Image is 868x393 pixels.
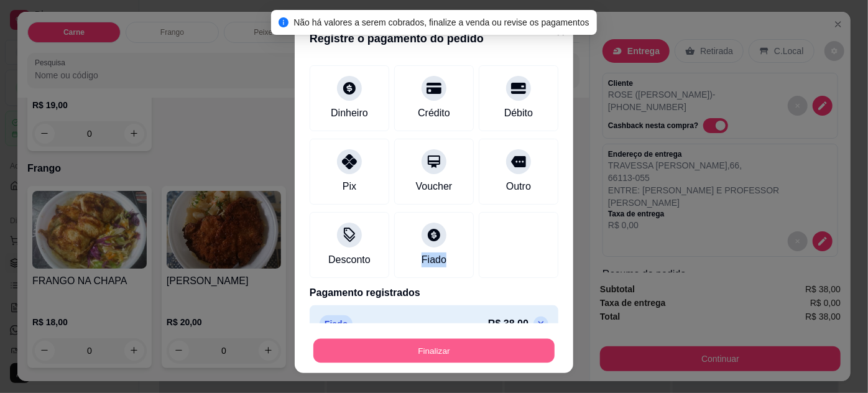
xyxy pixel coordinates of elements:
p: Pagamento registrados [310,285,558,300]
div: Fiado [422,252,446,267]
div: Dinheiro [331,106,368,121]
div: Voucher [416,179,453,194]
div: Crédito [418,106,450,121]
span: Não há valores a serem cobrados, finalize a venda ou revise os pagamentos [293,17,589,27]
p: Fiado [320,315,353,333]
div: Débito [504,106,533,121]
div: Desconto [328,252,371,267]
span: info-circle [279,17,289,27]
header: Registre o pagamento do pedido [295,20,573,57]
p: R$ 38,00 [488,317,529,331]
div: Outro [506,179,531,194]
div: Pix [343,179,356,194]
button: Finalizar [313,339,555,363]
